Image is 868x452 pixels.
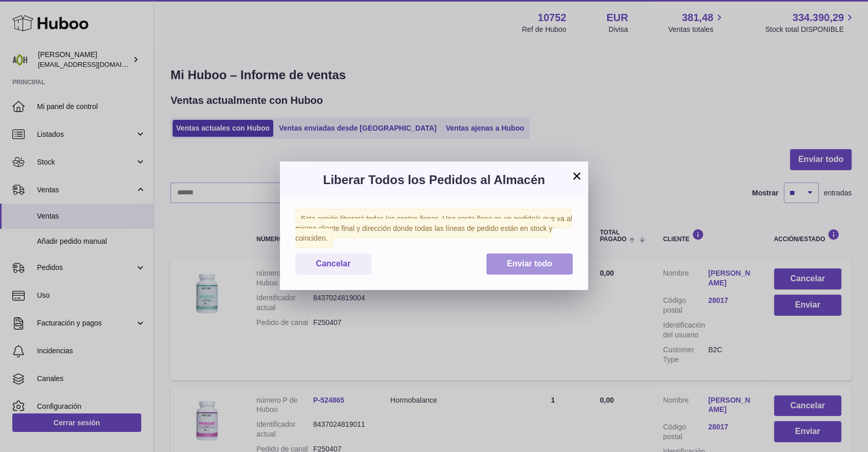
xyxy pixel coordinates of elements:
span: Enviar todo [507,259,552,268]
button: Cancelar [295,254,371,275]
button: × [571,170,583,182]
span: Cancelar [316,259,351,268]
h3: Liberar Todos los Pedidos al Almacén [295,172,573,188]
span: Esta acción liberará todas las cestas llenas. Una cesta llena es un pedido/s que va al mismo clie... [295,209,572,248]
button: Enviar todo [486,254,573,275]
